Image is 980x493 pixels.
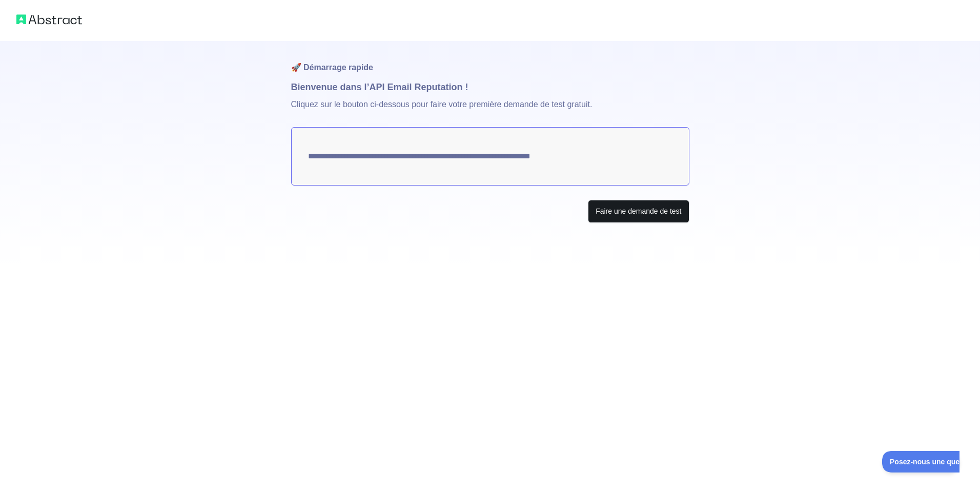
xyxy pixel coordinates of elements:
[16,12,82,27] img: Logo abstrait
[291,41,689,80] h1: 🚀 Démarrage rapide
[588,200,689,223] button: Faire une demande de test
[291,94,689,127] p: Cliquez sur le bouton ci-dessous pour faire votre première demande de test gratuit.
[291,80,689,94] h1: Bienvenue dans l’API Email Reputation !
[882,451,959,473] iframe: Toggle Customer Support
